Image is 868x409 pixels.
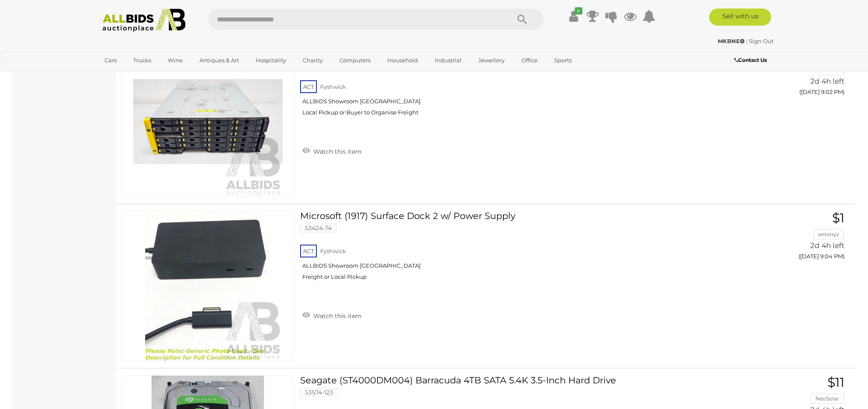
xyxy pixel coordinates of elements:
span: Watch this item [311,148,362,155]
span: $11 [827,374,845,390]
a: [GEOGRAPHIC_DATA] [99,67,171,82]
span: | [746,38,748,44]
a: Industrial [429,53,467,67]
a: Contact Us [734,56,769,65]
img: 53923-9a.jpg [133,47,283,196]
b: Contact Us [734,57,767,63]
a: Hospitality [250,53,292,67]
a: Watch this item [300,309,364,321]
button: Search [501,9,544,30]
a: ✔ [567,9,580,24]
a: Jewellery [473,53,510,67]
a: Computers [334,53,376,67]
a: Sports [549,53,577,67]
a: Sign Out [749,38,774,44]
a: Antiques & Art [194,53,245,67]
a: $1 antonyz 2d 4h left ([DATE] 9:04 PM) [738,211,847,264]
i: ✔ [575,7,582,15]
img: Allbids.com.au [98,9,190,32]
span: Watch this item [311,312,362,320]
a: HP (3PARA-ST1112) 24-Bay 4RU Hard Drive Array W/ 88TB of Total Storage 53923-9 ACT Fyshwick ALLBI... [307,47,725,123]
span: $1 [832,210,845,226]
a: Sell with us [709,9,771,26]
a: Microsoft (1917) Surface Dock 2 w/ Power Supply 53424-74 ACT Fyshwick ALLBIDS Showroom [GEOGRAPHI... [307,211,725,287]
a: Office [516,53,543,67]
a: Household [382,53,424,67]
a: Charity [297,53,328,67]
a: Watch this item [300,144,364,157]
a: Trucks [128,53,157,67]
img: 53424-74a.jpg [133,211,283,361]
a: $220 kito26 2d 4h left ([DATE] 9:02 PM) [738,47,847,100]
a: Cars [99,53,122,67]
a: MKBNE [718,38,746,44]
a: Wine [162,53,188,67]
strong: MKBNE [718,38,745,44]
